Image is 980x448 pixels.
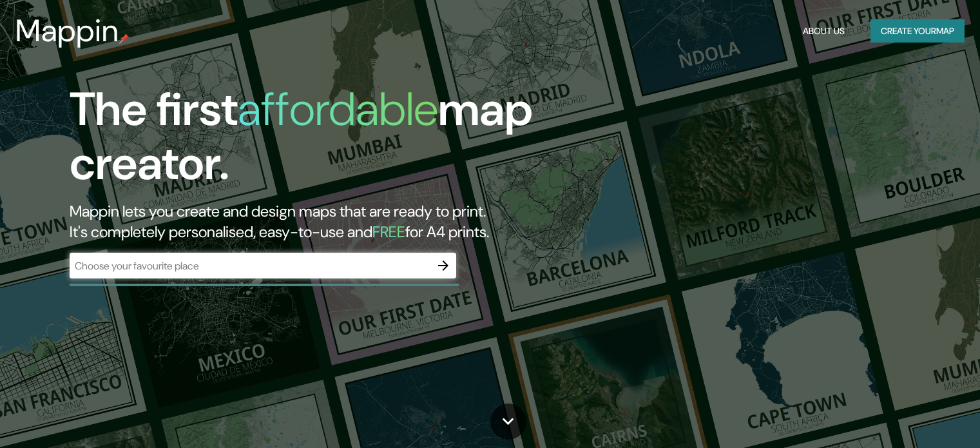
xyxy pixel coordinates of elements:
h3: Mappin [15,13,119,49]
h1: The first map creator. [70,83,560,201]
input: Choose your favourite place [70,258,430,273]
h5: FREE [372,222,405,242]
h1: affordable [238,79,438,139]
button: About Us [798,19,850,43]
img: mappin-pin [119,34,130,44]
h2: Mappin lets you create and design maps that are ready to print. It's completely personalised, eas... [70,201,560,242]
button: Create yourmap [870,19,965,43]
